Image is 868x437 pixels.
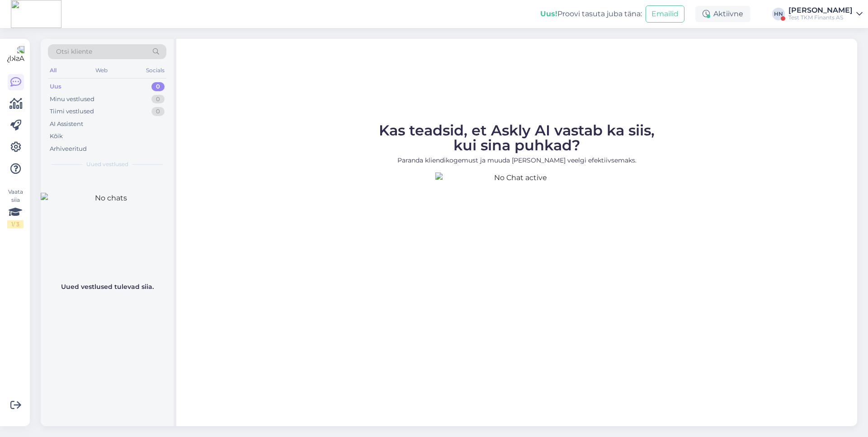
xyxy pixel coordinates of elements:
[7,46,24,63] img: Askly Logo
[50,132,63,141] div: Kõik
[41,193,174,274] img: No chats
[50,82,61,91] div: Uus
[646,5,684,23] button: Emailid
[50,144,87,153] div: Arhiveeritud
[151,82,165,91] div: 0
[50,95,94,104] div: Minu vestlused
[86,160,128,168] span: Uued vestlused
[7,220,24,228] div: 1 / 3
[7,188,24,228] div: Vaata siia
[540,9,642,19] div: Proovi tasuta juba täna:
[772,8,785,20] div: HN
[50,107,94,116] div: Tiimi vestlused
[435,172,598,335] img: No Chat active
[379,156,655,165] p: Paranda kliendikogemust ja muuda [PERSON_NAME] veelgi efektiivsemaks.
[144,65,166,76] div: Socials
[540,9,557,18] b: Uus!
[61,282,154,292] p: Uued vestlused tulevad siia.
[50,120,83,129] div: AI Assistent
[56,47,92,56] span: Otsi kliente
[151,95,165,104] div: 0
[379,121,655,154] span: Kas teadsid, et Askly AI vastab ka siis, kui sina puhkad?
[695,6,750,22] div: Aktiivne
[151,107,165,116] div: 0
[788,14,853,21] div: Test TKM Finants AS
[48,65,58,76] div: All
[788,7,853,14] div: [PERSON_NAME]
[788,7,863,21] a: [PERSON_NAME]Test TKM Finants AS
[94,65,109,76] div: Web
